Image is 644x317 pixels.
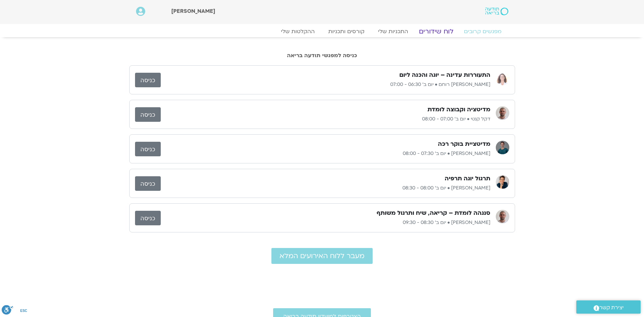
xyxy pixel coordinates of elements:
nav: Menu [136,28,508,35]
img: אורנה סמלסון רוחם [496,72,509,85]
p: [PERSON_NAME] • יום ב׳ 08:00 - 08:30 [161,184,490,192]
a: קורסים ותכניות [321,28,371,35]
a: מפגשים קרובים [457,28,508,35]
a: כניסה [135,142,161,156]
span: [PERSON_NAME] [171,7,215,15]
p: [PERSON_NAME] רוחם • יום ב׳ 06:30 - 07:00 [161,81,490,89]
a: כניסה [135,211,161,225]
a: כניסה [135,73,161,87]
h2: כניסה למפגשי תודעה בריאה [129,52,515,59]
span: מעבר ללוח האירועים המלא [280,252,364,260]
img: אורי דאובר [496,141,509,154]
h3: תרגול יוגה תרפיה [445,175,490,183]
span: יצירת קשר [599,303,624,312]
a: כניסה [135,176,161,191]
a: ההקלטות שלי [274,28,321,35]
p: [PERSON_NAME] • יום ב׳ 07:30 - 08:00 [161,150,490,158]
a: כניסה [135,107,161,122]
p: [PERSON_NAME] • יום ב׳ 08:30 - 09:30 [161,219,490,227]
h3: מדיטציית בוקר רכה [438,140,490,148]
p: דקל קנטי • יום ב׳ 07:00 - 08:00 [161,115,490,123]
a: מעבר ללוח האירועים המלא [271,248,373,264]
h3: סנגהה לומדת – קריאה, שיח ותרגול משותף [377,209,490,217]
h3: מדיטציה וקבוצה לומדת [427,106,490,114]
img: דקל קנטי [496,106,509,120]
a: התכניות שלי [371,28,415,35]
a: יצירת קשר [576,300,641,314]
img: יעל אלנברג [496,175,509,189]
img: דקל קנטי [496,210,509,223]
h3: התעוררות עדינה – יוגה והכנה ליום [399,71,490,79]
a: לוח שידורים [410,27,461,36]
